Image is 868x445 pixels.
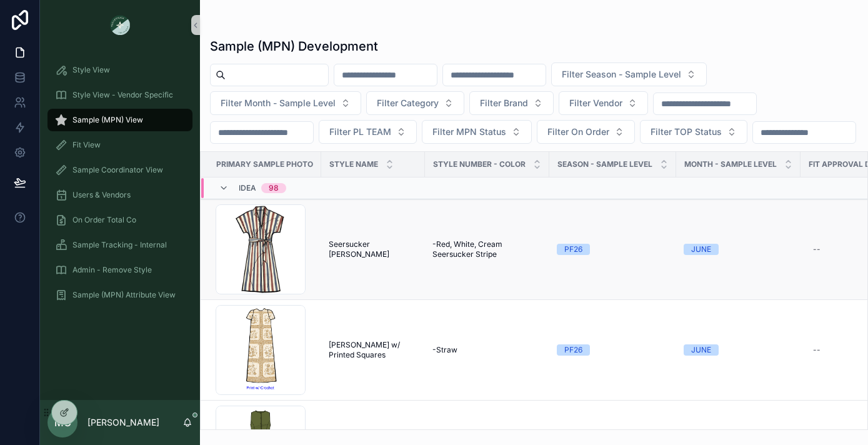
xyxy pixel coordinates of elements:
span: Idea [239,183,256,193]
span: Filter TOP Status [651,126,722,138]
a: On Order Total Co [47,209,192,231]
div: 98 [269,183,279,193]
a: -Straw [432,345,542,355]
span: Admin - Remove Style [72,265,152,275]
span: Style Number - Color [433,159,526,169]
a: -Red, White, Cream Seersucker Stripe [432,239,542,259]
a: PF26 [557,344,669,356]
a: JUNE [684,244,793,255]
div: PF26 [564,244,582,255]
a: Style View [47,59,192,81]
a: JUNE [684,344,793,356]
div: -- [813,345,821,355]
span: Sample Coordinator View [72,165,163,175]
span: MONTH - SAMPLE LEVEL [684,159,777,169]
div: JUNE [691,344,711,356]
span: Users & Vendors [72,190,131,200]
button: Select Button [559,91,648,115]
span: -Straw [432,345,457,355]
span: Filter Category [377,97,439,109]
span: Fit View [72,140,101,150]
span: Sample (MPN) Attribute View [72,290,176,300]
a: Sample Tracking - Internal [47,234,192,256]
span: Filter Month - Sample Level [221,97,336,109]
span: On Order Total Co [72,215,136,225]
a: Sample (MPN) View [47,109,192,131]
a: Sample (MPN) Attribute View [47,284,192,306]
a: Seersucker [PERSON_NAME] [329,239,417,259]
a: Users & Vendors [47,184,192,206]
a: PF26 [557,244,669,255]
span: Style View - Vendor Specific [72,90,173,100]
span: Style View [72,65,110,75]
span: Filter MPN Status [432,126,506,138]
a: Sample Coordinator View [47,159,192,181]
a: Admin - Remove Style [47,259,192,281]
span: Style Name [329,159,378,169]
h1: Sample (MPN) Development [210,37,378,55]
div: scrollable content [40,50,200,322]
span: Primary Sample Photo [216,159,313,169]
span: Filter On Order [547,126,609,138]
button: Select Button [319,120,417,144]
span: Sample (MPN) View [72,115,143,125]
button: Select Button [210,91,361,115]
img: App logo [110,15,130,35]
button: Select Button [366,91,464,115]
span: Filter Vendor [569,97,622,109]
span: Season - Sample Level [557,159,652,169]
p: [PERSON_NAME] [87,416,159,429]
span: Filter Brand [480,97,528,109]
button: Select Button [469,91,554,115]
a: [PERSON_NAME] w/ Printed Squares [329,340,417,360]
span: Sample Tracking - Internal [72,240,167,250]
button: Select Button [640,120,747,144]
button: Select Button [422,120,532,144]
span: Filter PL TEAM [329,126,391,138]
button: Select Button [551,62,707,86]
a: Fit View [47,134,192,156]
a: Style View - Vendor Specific [47,84,192,106]
button: Select Button [537,120,635,144]
div: PF26 [564,344,582,356]
div: -- [813,244,821,254]
div: JUNE [691,244,711,255]
span: Filter Season - Sample Level [562,68,681,81]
